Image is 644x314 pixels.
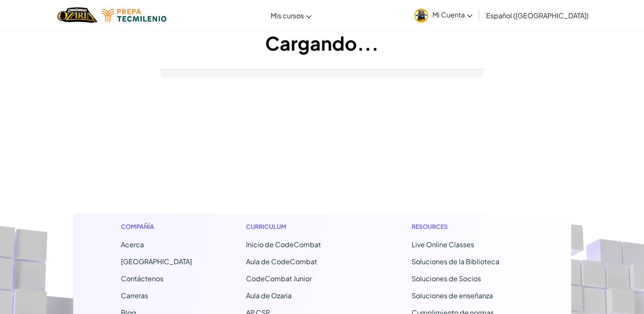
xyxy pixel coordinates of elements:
[486,11,589,20] span: Español ([GEOGRAPHIC_DATA])
[410,2,477,29] a: Mi Cuenta
[246,291,292,300] a: Aula de Ozaria
[412,274,481,283] a: Soluciones de Socios
[121,240,144,249] a: Acerca
[57,6,97,24] a: Ozaria by CodeCombat logo
[246,274,312,283] a: CodeCombat Junior
[121,291,148,300] a: Carreras
[102,9,166,22] img: Tecmilenio logo
[121,222,192,231] h1: Compañía
[246,222,358,231] h1: Curriculum
[271,11,304,20] span: Mis cursos
[432,10,472,19] span: Mi Cuenta
[412,222,524,231] h1: Resources
[57,6,97,24] img: Home
[246,257,317,266] a: Aula de CodeCombat
[412,291,493,300] a: Soluciones de enseñanza
[412,257,499,266] a: Soluciones de la Biblioteca
[121,257,192,266] a: [GEOGRAPHIC_DATA]
[414,9,428,23] img: avatar
[482,4,593,27] a: Español ([GEOGRAPHIC_DATA])
[412,240,474,249] a: Live Online Classes
[266,4,316,27] a: Mis cursos
[246,240,321,249] span: Inicio de CodeCombat
[121,274,163,283] span: Contáctenos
